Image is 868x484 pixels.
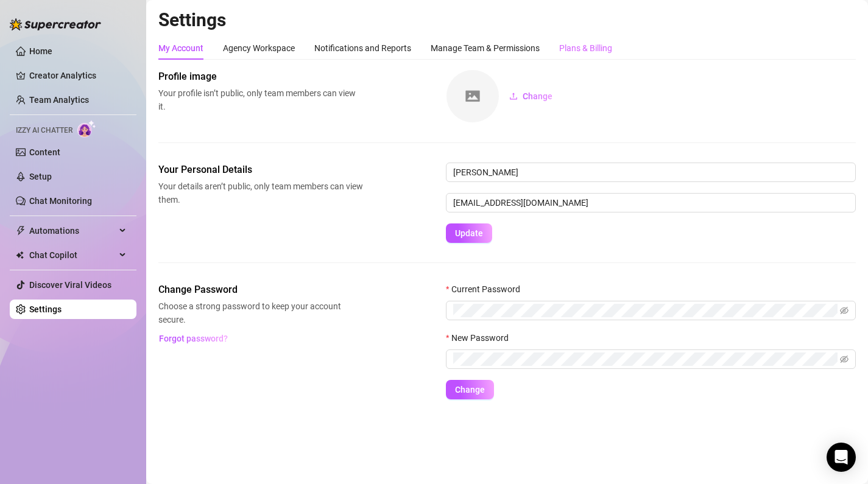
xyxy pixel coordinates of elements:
[840,306,849,315] span: eye-invisible
[77,120,96,138] img: AI Chatter
[453,304,838,317] input: Current Password
[314,41,411,55] div: Notifications and Reports
[16,125,72,136] span: Izzy AI Chatter
[840,355,849,363] span: eye-invisible
[446,223,492,243] button: Update
[446,282,528,296] label: Current Password
[455,228,483,238] span: Update
[446,380,494,399] button: Change
[446,70,499,122] img: square-placeholder.png
[446,331,517,345] label: New Password
[29,245,116,265] span: Chat Copilot
[446,193,856,212] input: Enter new email
[29,280,111,290] a: Discover Viral Videos
[158,329,228,348] button: Forgot password?
[158,282,363,297] span: Change Password
[559,41,612,55] div: Plans & Billing
[159,334,228,343] span: Forgot password?
[223,41,295,55] div: Agency Workspace
[158,86,363,113] span: Your profile isn’t public, only team members can view it.
[431,41,540,55] div: Manage Team & Permissions
[29,221,116,240] span: Automations
[10,18,101,30] img: logo-BBDzfeDw.svg
[158,41,203,55] div: My Account
[509,92,518,100] span: upload
[158,180,363,206] span: Your details aren’t public, only team members can view them.
[523,91,552,101] span: Change
[29,66,127,85] a: Creator Analytics
[158,9,856,32] h2: Settings
[158,300,363,326] span: Choose a strong password to keep your account secure.
[29,147,60,157] a: Content
[29,46,52,56] a: Home
[16,251,24,259] img: Chat Copilot
[827,443,856,472] div: Open Intercom Messenger
[29,196,92,206] a: Chat Monitoring
[29,304,62,314] a: Settings
[158,163,363,177] span: Your Personal Details
[16,226,26,236] span: thunderbolt
[453,352,838,366] input: New Password
[29,172,52,181] a: Setup
[29,95,89,105] a: Team Analytics
[499,86,562,106] button: Change
[446,163,856,182] input: Enter name
[158,69,363,84] span: Profile image
[455,385,485,395] span: Change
